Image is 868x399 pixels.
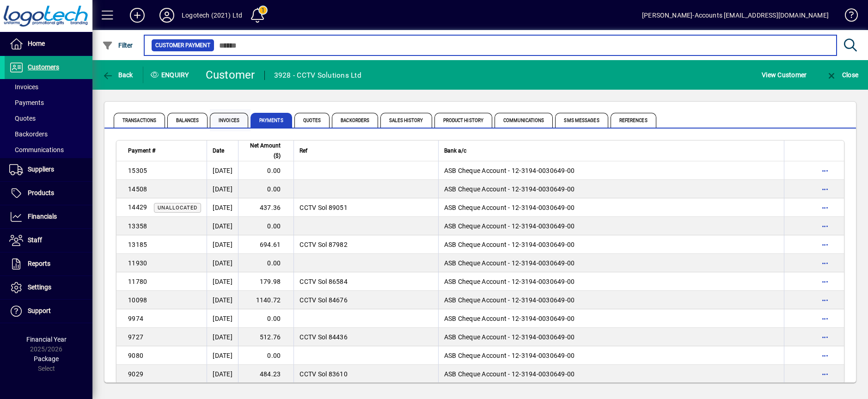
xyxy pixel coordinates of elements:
[818,163,832,178] button: More options
[444,352,575,359] span: ASB Cheque Account - 12-3194-0030649-00
[444,222,575,230] span: ASB Cheque Account - 12-3194-0030649-00
[5,79,92,95] a: Invoices
[9,146,64,153] span: Communications
[238,180,293,198] td: 0.00
[122,7,152,24] button: Add
[9,99,44,106] span: Payments
[238,254,293,272] td: 0.00
[28,166,54,173] span: Suppliers
[555,113,608,128] span: SMS Messages
[128,222,147,230] span: 13358
[28,63,59,71] span: Customers
[238,328,293,346] td: 512.76
[816,67,868,83] app-page-header-button: Close enquiry
[274,68,361,83] div: 3928 - CCTV Solutions Ltd
[182,8,242,23] div: Logotech (2021) Ltd
[128,146,155,156] span: Payment #
[238,235,293,254] td: 694.61
[300,241,348,248] span: CCTV Sol 87982
[300,278,348,285] span: CCTV Sol 86584
[28,283,51,291] span: Settings
[100,67,135,83] button: Back
[444,315,575,322] span: ASB Cheque Account - 12-3194-0030649-00
[300,204,348,211] span: CCTV Sol 89051
[818,200,832,215] button: More options
[213,146,224,156] span: Date
[818,311,832,326] button: More options
[300,146,307,156] span: Ref
[444,296,575,304] span: ASB Cheque Account - 12-3194-0030649-00
[207,272,238,291] td: [DATE]
[434,113,493,128] span: Product History
[818,348,832,363] button: More options
[818,293,832,307] button: More options
[238,161,293,180] td: 0.00
[92,67,143,83] app-page-header-button: Back
[210,113,248,128] span: Invoices
[444,370,575,378] span: ASB Cheque Account - 12-3194-0030649-00
[28,189,54,196] span: Products
[9,83,38,91] span: Invoices
[838,2,856,32] a: Knowledge Base
[28,307,51,314] span: Support
[444,241,575,248] span: ASB Cheque Account - 12-3194-0030649-00
[128,333,143,341] span: 9727
[28,40,45,47] span: Home
[238,365,293,383] td: 484.23
[206,68,255,82] div: Customer
[244,141,289,161] div: Net Amount ($)
[642,8,829,23] div: [PERSON_NAME]-Accounts [EMAIL_ADDRESS][DOMAIN_NAME]
[26,336,67,343] span: Financial Year
[5,126,92,142] a: Backorders
[818,274,832,289] button: More options
[128,241,147,248] span: 13185
[332,113,378,128] span: Backorders
[444,278,575,285] span: ASB Cheque Account - 12-3194-0030649-00
[5,32,92,55] a: Home
[5,276,92,299] a: Settings
[611,113,656,128] span: References
[238,217,293,235] td: 0.00
[444,333,575,341] span: ASB Cheque Account - 12-3194-0030649-00
[5,95,92,110] a: Payments
[9,115,36,122] span: Quotes
[128,146,201,156] div: Payment #
[102,42,133,49] span: Filter
[818,367,832,381] button: More options
[207,180,238,198] td: [DATE]
[444,204,575,211] span: ASB Cheque Account - 12-3194-0030649-00
[207,217,238,235] td: [DATE]
[128,185,147,193] span: 14508
[100,37,135,54] button: Filter
[495,113,553,128] span: Communications
[128,203,147,211] span: 14429
[143,68,199,82] div: Enquiry
[213,146,232,156] div: Date
[238,309,293,328] td: 0.00
[5,205,92,228] a: Financials
[9,130,48,138] span: Backorders
[380,113,432,128] span: Sales History
[5,182,92,205] a: Products
[444,185,575,193] span: ASB Cheque Account - 12-3194-0030649-00
[444,167,575,174] span: ASB Cheque Account - 12-3194-0030649-00
[300,370,348,378] span: CCTV Sol 83610
[28,213,57,220] span: Financials
[207,198,238,217] td: [DATE]
[28,260,50,267] span: Reports
[5,158,92,181] a: Suppliers
[158,205,197,211] span: Unallocated
[34,355,59,362] span: Package
[444,259,575,267] span: ASB Cheque Account - 12-3194-0030649-00
[238,346,293,365] td: 0.00
[818,256,832,270] button: More options
[5,300,92,323] a: Support
[300,333,348,341] span: CCTV Sol 84436
[207,328,238,346] td: [DATE]
[300,146,432,156] div: Ref
[128,259,147,267] span: 11930
[251,113,292,128] span: Payments
[762,68,807,82] span: View Customer
[114,113,165,128] span: Transactions
[5,110,92,126] a: Quotes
